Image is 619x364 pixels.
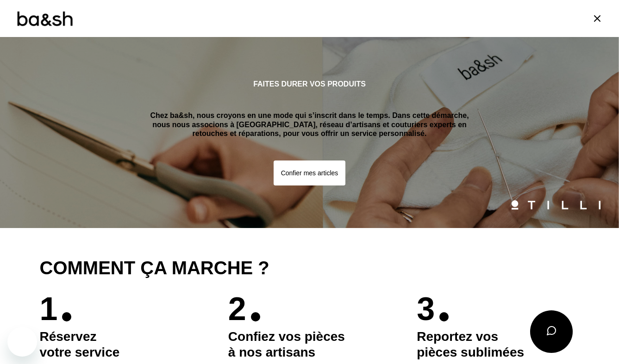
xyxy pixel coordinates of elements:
p: 3 [417,293,435,325]
p: 1 [40,293,58,325]
h2: Comment ça marche ? [40,258,580,278]
img: Logo Tilli [512,200,600,210]
img: Logo ba&sh by Tilli [16,10,73,27]
h1: Faites durer vos produits [253,80,366,88]
p: Chez ba&sh, nous croyons en une mode qui s’inscrit dans le temps. Dans cette démarche, nous nous ... [147,111,473,138]
button: Confier mes articles [274,160,346,185]
p: 2 [228,293,246,325]
span: Réservez [40,329,97,344]
span: Confiez vos pièces [228,329,345,344]
span: Reportez vos [417,329,498,344]
iframe: Bouton de lancement de la fenêtre de messagerie [7,327,37,357]
span: à nos artisans [228,345,315,359]
span: votre service [40,345,120,359]
span: pièces sublimées [417,345,524,359]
